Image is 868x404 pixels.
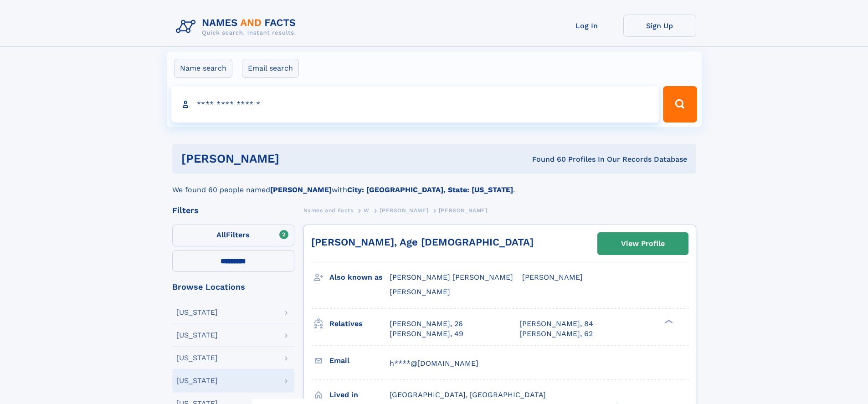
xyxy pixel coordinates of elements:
span: [PERSON_NAME] [439,207,488,214]
div: Filters [172,206,294,215]
label: Filters [172,225,294,246]
button: Search Button [663,86,697,123]
span: [PERSON_NAME] [522,273,583,281]
h1: [PERSON_NAME] [181,153,406,164]
a: [PERSON_NAME], 26 [390,319,463,329]
a: [PERSON_NAME], 49 [390,329,463,339]
h3: Also known as [329,270,390,285]
b: [PERSON_NAME] [270,185,332,194]
a: View Profile [598,233,688,255]
img: Logo Names and Facts [172,15,303,39]
h3: Lived in [329,387,390,403]
a: [PERSON_NAME], Age [DEMOGRAPHIC_DATA] [311,236,534,248]
div: Browse Locations [172,283,294,291]
span: [PERSON_NAME] [390,287,450,296]
div: View Profile [621,233,665,254]
a: [PERSON_NAME] [380,205,428,216]
span: [PERSON_NAME] [PERSON_NAME] [390,273,513,281]
a: Names and Facts [303,205,354,216]
span: All [216,230,226,239]
div: [US_STATE] [176,309,218,316]
h3: Relatives [329,316,390,332]
span: W [364,207,370,214]
div: We found 60 people named with . [172,174,696,195]
span: [PERSON_NAME] [380,207,428,214]
div: [US_STATE] [176,377,218,384]
div: ❯ [663,318,673,324]
h3: Email [329,353,390,368]
a: Sign Up [623,15,696,37]
a: W [364,205,370,216]
span: [GEOGRAPHIC_DATA], [GEOGRAPHIC_DATA] [390,390,546,399]
label: Name search [174,59,232,78]
input: search input [171,86,659,123]
a: [PERSON_NAME], 62 [519,329,593,339]
b: City: [GEOGRAPHIC_DATA], State: [US_STATE] [347,185,513,194]
label: Email search [242,59,299,78]
div: [US_STATE] [176,332,218,339]
a: Log In [550,15,623,37]
a: [PERSON_NAME], 84 [519,319,593,329]
div: [US_STATE] [176,354,218,362]
div: Found 60 Profiles In Our Records Database [406,154,687,164]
